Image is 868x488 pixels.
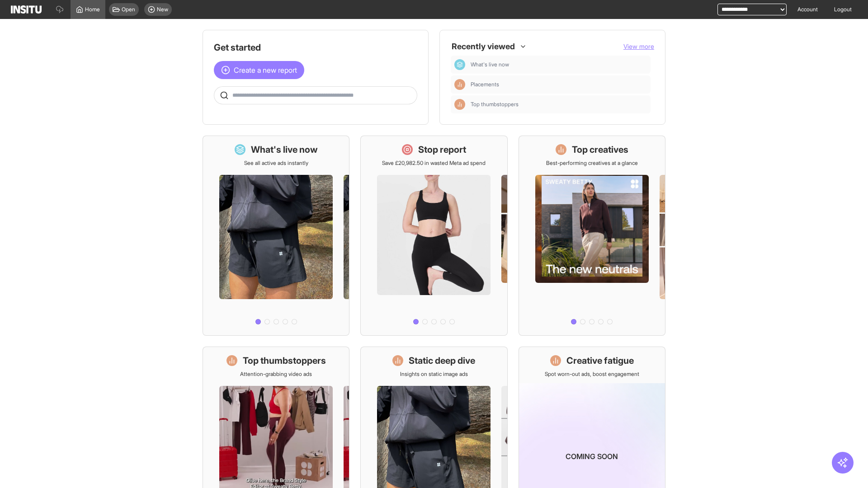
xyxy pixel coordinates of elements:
[454,99,465,110] div: Insights
[623,42,654,50] span: View more
[572,143,628,156] h1: Top creatives
[214,61,304,79] button: Create a new report
[471,81,647,88] span: Placements
[244,160,308,167] p: See all active ads instantly
[360,136,507,336] a: Stop reportSave £20,982.50 in wasted Meta ad spend
[454,59,465,70] div: Dashboard
[471,101,647,108] span: Top thumbstoppers
[471,101,519,108] span: Top thumbstoppers
[471,61,509,68] span: What's live now
[234,65,297,75] span: Create a new report
[214,41,417,54] h1: Get started
[471,81,499,88] span: Placements
[382,160,486,167] p: Save £20,982.50 in wasted Meta ad spend
[400,371,468,378] p: Insights on static image ads
[240,371,312,378] p: Attention-grabbing video ads
[157,6,168,13] span: New
[519,136,665,336] a: Top creativesBest-performing creatives at a glance
[203,136,349,336] a: What's live nowSee all active ads instantly
[11,5,42,14] img: Logo
[122,6,135,13] span: Open
[85,6,100,13] span: Home
[409,354,475,367] h1: Static deep dive
[471,61,647,68] span: What's live now
[623,42,654,51] button: View more
[546,160,638,167] p: Best-performing creatives at a glance
[454,79,465,90] div: Insights
[243,354,326,367] h1: Top thumbstoppers
[251,143,318,156] h1: What's live now
[418,143,466,156] h1: Stop report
